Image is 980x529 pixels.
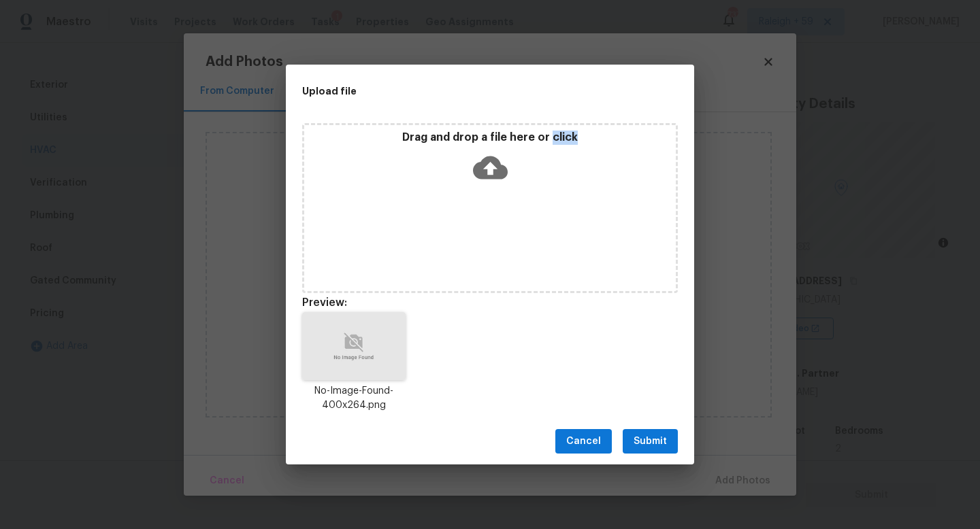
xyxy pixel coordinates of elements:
[555,429,612,454] button: Cancel
[302,312,406,380] img: H74S5N90oD8mGPVl2z8BBv9wmee20T9EmroWf8c3mBB0Op1Op9PpdDqdTqfT6XQ6nU6n0+l0Or+3B4cEAAAAAIL+v3aGBQAAA...
[634,433,667,450] span: Submit
[304,131,676,145] p: Drag and drop a file here or click
[302,84,617,99] h2: Upload file
[302,384,406,413] p: No-Image-Found-400x264.png
[623,429,678,454] button: Submit
[566,433,601,450] span: Cancel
